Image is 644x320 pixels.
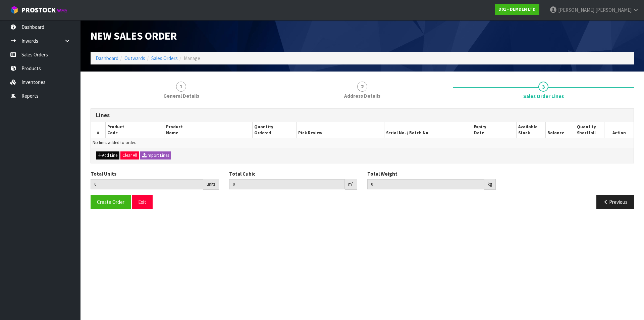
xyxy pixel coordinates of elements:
th: Product Name [164,122,252,138]
span: 1 [176,82,186,92]
label: Total Cubic [229,170,255,177]
div: kg [484,179,496,190]
th: Available Stock [516,122,545,138]
button: Previous [596,195,634,209]
span: Address Details [344,92,380,99]
span: Sales Order Lines [523,93,564,100]
th: Serial No. / Batch No. [384,122,472,138]
button: Import Lines [140,151,171,159]
span: General Details [163,92,199,99]
a: Dashboard [96,55,118,61]
span: 3 [538,82,548,92]
span: 2 [357,82,367,92]
div: m³ [345,179,357,190]
th: Expiry Date [472,122,516,138]
span: [PERSON_NAME] [558,7,594,13]
img: cube-alt.png [10,6,18,14]
input: Total Weight [367,179,484,189]
span: Sales Order Lines [91,103,634,214]
input: Total Cubic [229,179,345,189]
span: Create Order [97,199,124,205]
td: No lines added to order. [91,138,634,148]
span: Manage [184,55,200,61]
small: WMS [57,7,67,14]
label: Total Units [91,170,116,177]
th: # [91,122,106,138]
div: units [203,179,219,190]
span: [PERSON_NAME] [595,7,632,13]
span: New Sales Order [91,29,177,43]
button: Create Order [91,195,131,209]
th: Action [604,122,634,138]
strong: D01 - DEMDEN LTD [498,6,536,12]
th: Quantity Shortfall [575,122,604,138]
th: Product Code [106,122,164,138]
button: Clear All [120,151,139,159]
span: ProStock [21,6,56,14]
input: Total Units [91,179,203,189]
h3: Lines [96,112,629,119]
button: Exit [132,195,153,209]
button: Add Line [96,151,119,159]
a: Sales Orders [151,55,178,61]
th: Balance [546,122,575,138]
th: Pick Review [296,122,384,138]
a: Outwards [124,55,145,61]
label: Total Weight [367,170,397,177]
th: Quantity Ordered [252,122,296,138]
